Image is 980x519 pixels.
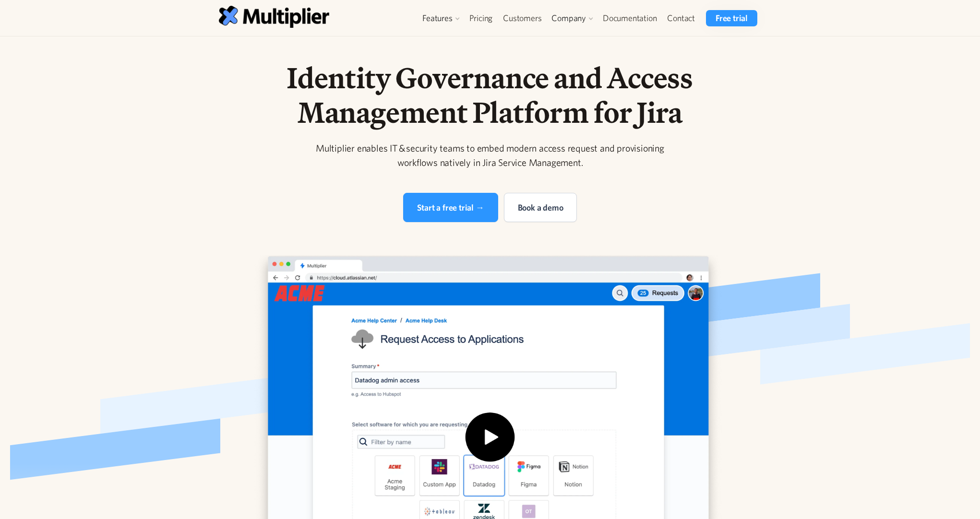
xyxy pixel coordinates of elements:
[417,201,484,214] div: Start a free trial →
[459,413,521,474] img: Play icon
[306,141,674,170] div: Multiplier enables IT & security teams to embed modern access request and provisioning workflows ...
[504,193,577,222] a: Book a demo
[403,193,498,222] a: Start a free trial →
[464,10,498,26] a: Pricing
[244,60,736,130] h1: Identity Governance and Access Management Platform for Jira
[498,10,547,26] a: Customers
[662,10,700,26] a: Contact
[598,10,662,26] a: Documentation
[551,12,586,24] div: Company
[518,201,563,214] div: Book a demo
[706,10,757,26] a: Free trial
[422,12,452,24] div: Features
